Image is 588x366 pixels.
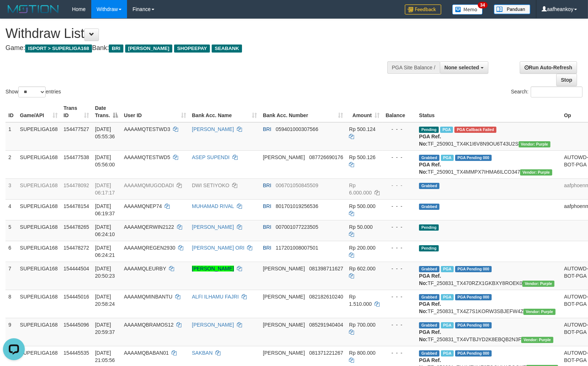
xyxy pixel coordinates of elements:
[64,294,89,300] span: 154445016
[419,301,441,314] b: PGA Ref. No:
[441,322,454,328] span: Marked by aafheankoy
[441,266,454,272] span: Marked by aafounsreynich
[95,224,115,237] span: [DATE] 06:24:10
[192,182,230,188] a: DWI SETIYOKO
[17,199,61,220] td: SUPERLIGA168
[263,203,271,209] span: BRI
[349,350,375,356] span: Rp 800.000
[192,266,234,271] a: [PERSON_NAME]
[212,45,242,53] span: SEABANK
[124,245,175,251] span: AAAAMQREGEN2930
[349,126,375,132] span: Rp 500.124
[124,294,172,300] span: AAAAMQMINBANTU
[455,322,492,328] span: PGA Pending
[349,322,375,328] span: Rp 700.000
[386,349,414,357] div: - - -
[260,101,346,122] th: Bank Acc. Number: activate to sort column ascending
[124,224,174,230] span: AAAAMQERWIN2122
[419,127,439,133] span: Pending
[416,150,561,178] td: TF_250901_TX4MMPX7IHMA6ILCO347
[445,65,479,70] span: None selected
[18,86,46,97] select: Showentries
[5,290,17,318] td: 8
[349,266,375,271] span: Rp 602.000
[189,101,260,122] th: Bank Acc. Name: activate to sort column ascending
[95,203,115,216] span: [DATE] 06:19:37
[5,178,17,199] td: 3
[192,294,239,300] a: ALFI ILHAMU FAJRI
[64,350,89,356] span: 154445535
[263,245,271,251] span: BRI
[511,86,583,97] label: Search:
[64,322,89,328] span: 154445096
[386,154,414,161] div: - - -
[192,203,234,209] a: MUHAMAD RIVAL
[263,266,305,271] span: [PERSON_NAME]
[419,183,439,189] span: Grabbed
[17,122,61,151] td: SUPERLIGA168
[349,154,375,160] span: Rp 500.126
[5,220,17,241] td: 5
[440,61,488,74] button: None selected
[95,245,115,258] span: [DATE] 06:24:21
[5,241,17,262] td: 6
[386,244,414,251] div: - - -
[263,294,305,300] span: [PERSON_NAME]
[192,126,234,132] a: [PERSON_NAME]
[556,74,577,86] a: Stop
[419,134,441,147] b: PGA Ref. No:
[276,203,318,209] span: Copy 801701019256536 to clipboard
[64,126,89,132] span: 154477527
[416,122,561,151] td: TF_250901_TX4K1I6V8N9OU6T43U2S
[109,45,123,53] span: BRI
[523,309,555,315] span: Vendor URL: https://trx4.1velocity.biz
[5,199,17,220] td: 4
[349,224,373,230] span: Rp 50.000
[192,224,234,230] a: [PERSON_NAME]
[349,182,372,196] span: Rp 6.000.000
[64,224,89,230] span: 154478265
[95,322,115,335] span: [DATE] 20:59:37
[349,294,372,307] span: Rp 1.510.000
[64,266,89,271] span: 154444504
[263,126,271,132] span: BRI
[174,45,210,53] span: SHOPEEPAY
[440,127,453,133] span: Marked by aafmaleo
[441,155,454,161] span: Marked by aafmaleo
[3,3,25,25] button: Open LiveChat chat widget
[276,245,318,251] span: Copy 117201008007501 to clipboard
[95,294,115,307] span: [DATE] 20:58:24
[416,101,561,122] th: Status
[455,294,492,300] span: PGA Pending
[192,154,230,160] a: ASEP SUPENDI
[64,182,89,188] span: 154478092
[17,290,61,318] td: SUPERLIGA168
[419,350,439,357] span: Grabbed
[494,4,530,14] img: panduan.png
[276,126,318,132] span: Copy 059401000307566 to clipboard
[17,318,61,346] td: SUPERLIGA168
[125,45,172,53] span: [PERSON_NAME]
[64,154,89,160] span: 154477538
[419,266,439,272] span: Grabbed
[383,101,416,122] th: Balance
[263,224,271,230] span: BRI
[17,178,61,199] td: SUPERLIGA168
[455,155,492,161] span: PGA Pending
[192,245,245,251] a: [PERSON_NAME] ORI
[64,203,89,209] span: 154478154
[520,169,552,176] span: Vendor URL: https://trx4.1velocity.biz
[531,86,583,97] input: Search:
[263,322,305,328] span: [PERSON_NAME]
[124,126,170,132] span: AAAAMQTESTWD3
[121,101,189,122] th: User ID: activate to sort column ascending
[124,154,170,160] span: AAAAMQTESTWD5
[419,204,439,210] span: Grabbed
[192,322,234,328] a: [PERSON_NAME]
[419,322,439,328] span: Grabbed
[478,2,488,8] span: 34
[124,266,166,271] span: AAAAMQLEURBY
[263,350,305,356] span: [PERSON_NAME]
[386,265,414,272] div: - - -
[64,245,89,251] span: 154478272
